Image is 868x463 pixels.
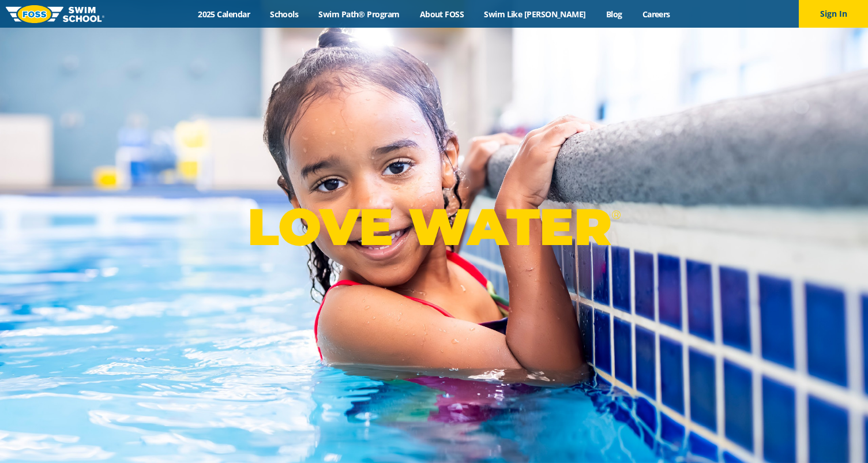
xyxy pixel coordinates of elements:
p: LOVE WATER [247,196,621,258]
a: Blog [596,9,632,20]
a: About FOSS [409,9,474,20]
sup: ® [611,208,621,222]
a: Careers [632,9,680,20]
a: 2025 Calendar [188,9,260,20]
a: Schools [260,9,309,20]
a: Swim Path® Program [309,9,409,20]
a: Swim Like [PERSON_NAME] [474,9,596,20]
img: FOSS Swim School Logo [6,5,104,23]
